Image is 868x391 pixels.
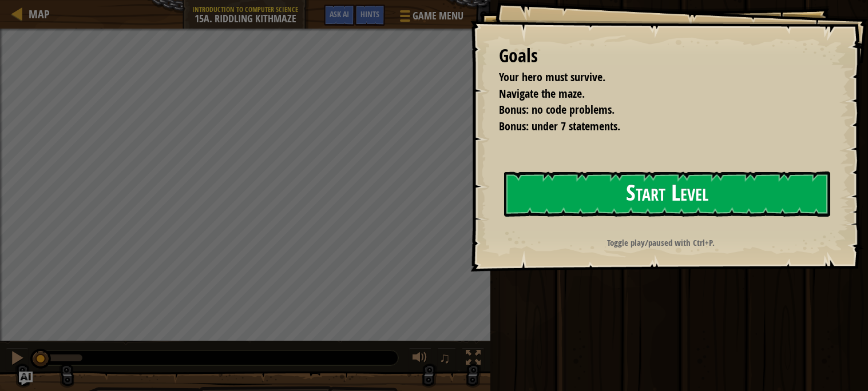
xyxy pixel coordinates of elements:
[499,102,615,117] span: Bonus: no code problems.
[485,69,825,86] li: Your hero must survive.
[391,5,470,31] button: Game Menu
[485,102,825,118] li: Bonus: no code problems.
[485,86,825,102] li: Navigate the maze.
[437,348,457,371] button: ♫
[499,86,585,101] span: Navigate the maze.
[499,118,620,134] span: Bonus: under 7 statements.
[23,6,50,22] a: Map
[330,9,349,19] span: Ask AI
[6,348,29,371] button: Ctrl + P: Pause
[19,372,33,385] button: Ask AI
[439,349,451,366] span: ♫
[409,348,431,371] button: Adjust volume
[413,9,463,23] span: Game Menu
[499,69,605,85] span: Your hero must survive.
[360,9,379,19] span: Hints
[462,348,485,371] button: Toggle fullscreen
[485,118,825,135] li: Bonus: under 7 statements.
[29,6,50,22] span: Map
[607,237,715,249] strong: Toggle play/paused with Ctrl+P.
[324,5,355,26] button: Ask AI
[499,43,828,69] div: Goals
[504,171,830,217] button: Start Level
